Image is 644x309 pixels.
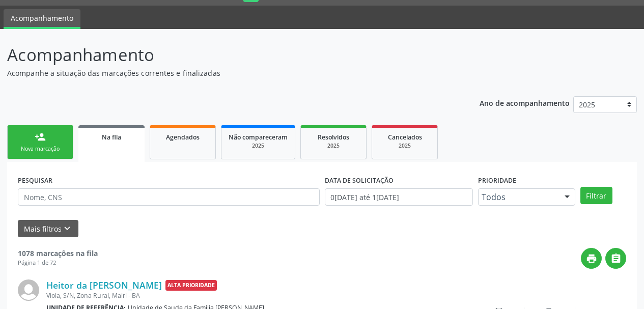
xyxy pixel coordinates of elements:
[35,131,46,143] div: person_add
[605,248,626,269] button: 
[580,187,612,204] button: Filtrar
[482,192,554,202] span: Todos
[166,133,200,142] span: Agendados
[308,142,359,150] div: 2025
[325,173,394,188] label: DATA DE SOLICITAÇÃO
[318,133,349,142] span: Resolvidos
[165,280,217,291] span: Alta Prioridade
[7,42,448,68] p: Acompanhamento
[46,279,162,291] a: Heitor da [PERSON_NAME]
[229,142,288,150] div: 2025
[480,96,570,109] p: Ano de acompanhamento
[388,133,422,142] span: Cancelados
[586,253,597,264] i: print
[62,223,73,234] i: keyboard_arrow_down
[102,133,121,142] span: Na fila
[478,173,516,188] label: Prioridade
[325,188,473,206] input: Selecione um intervalo
[18,279,39,301] img: img
[379,142,430,150] div: 2025
[46,291,473,300] div: Viola, S/N, Zona Rural, Mairi - BA
[15,145,66,153] div: Nova marcação
[18,259,98,267] div: Página 1 de 72
[18,188,320,206] input: Nome, CNS
[229,133,288,142] span: Não compareceram
[581,248,602,269] button: print
[18,173,52,188] label: PESQUISAR
[4,9,80,29] a: Acompanhamento
[610,253,622,264] i: 
[18,220,78,238] button: Mais filtroskeyboard_arrow_down
[7,68,448,78] p: Acompanhe a situação das marcações correntes e finalizadas
[18,248,98,258] strong: 1078 marcações na fila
